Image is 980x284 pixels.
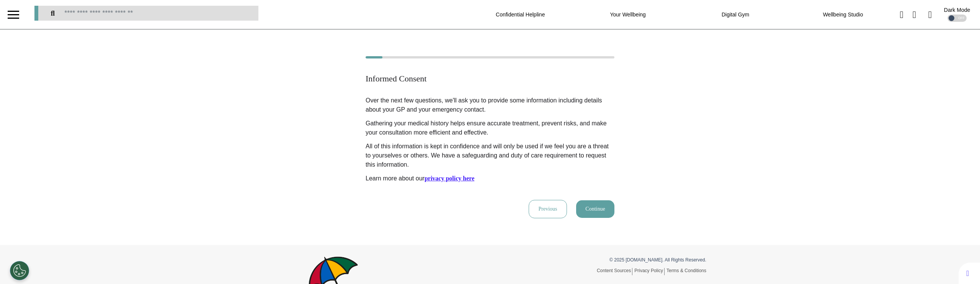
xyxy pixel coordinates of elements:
[425,175,474,182] a: privacy policy here
[10,261,29,280] button: Open Preferences
[697,4,774,25] div: Digital Gym
[366,142,614,169] p: All of this information is kept in confidence and will only be used if we feel you are a threat t...
[576,200,614,218] button: Continue
[805,4,881,25] div: Wellbeing Studio
[366,174,614,183] p: Learn more about our
[947,15,967,22] div: OFF
[366,96,614,114] p: Over the next few questions, we'll ask you to provide some information including details about yo...
[366,119,614,137] p: Gathering your medical history helps ensure accurate treatment, prevent risks, and make your cons...
[529,200,567,218] button: Previous
[590,4,666,25] div: Your Wellbeing
[634,268,665,275] a: Privacy Policy
[666,268,706,273] a: Terms & Conditions
[496,256,706,263] p: © 2025 [DOMAIN_NAME]. All Rights Reserved.
[944,7,970,13] div: Dark Mode
[482,4,559,25] div: Confidential Helpline
[597,268,632,275] a: Content Sources
[366,74,614,84] h2: Informed Consent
